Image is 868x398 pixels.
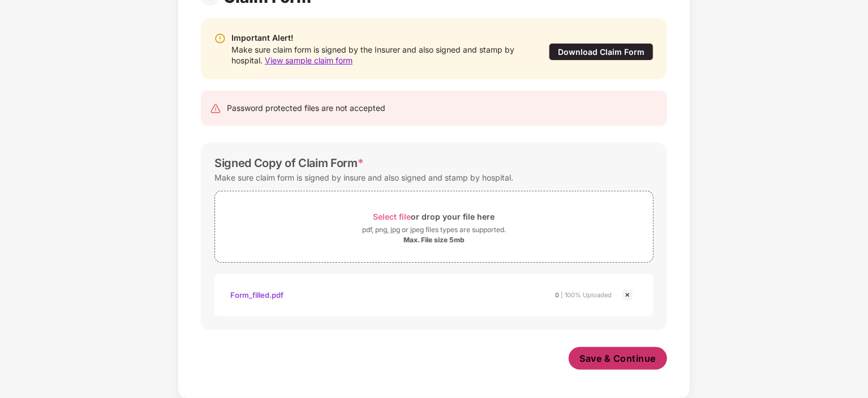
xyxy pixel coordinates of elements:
[373,209,495,224] div: or drop your file here
[403,236,465,245] div: Max. File size 5mb
[621,288,634,302] img: svg+xml;base64,PHN2ZyBpZD0iQ3Jvc3MtMjR4MjQiIHhtbG5zPSJodHRwOi8vd3d3LnczLm9yZy8yMDAwL3N2ZyIgd2lkdG...
[214,33,226,44] img: svg+xml;base64,PHN2ZyBpZD0iV2FybmluZ18tXzIweDIwIiBkYXRhLW5hbWU9Ildhcm5pbmcgLSAyMHgyMCIgeG1sbnM9Im...
[214,170,513,185] div: Make sure claim form is signed by insure and also signed and stamp by hospital.
[265,55,353,65] span: View sample claim form
[231,44,526,66] div: Make sure claim form is signed by the Insurer and also signed and stamp by hospital.
[561,291,612,299] span: | 100% Uploaded
[580,352,656,365] span: Save & Continue
[549,43,654,61] div: Download Claim Form
[555,291,559,299] span: 0
[231,32,526,44] div: Important Alert!
[362,224,506,236] div: pdf, png, jpg or jpeg files types are supported.
[227,102,385,114] div: Password protected files are not accepted
[230,285,283,305] div: Form_filled.pdf
[210,103,221,114] img: svg+xml;base64,PHN2ZyB4bWxucz0iaHR0cDovL3d3dy53My5vcmcvMjAwMC9zdmciIHdpZHRoPSIyNCIgaGVpZ2h0PSIyNC...
[569,347,668,370] button: Save & Continue
[214,156,364,170] div: Signed Copy of Claim Form
[215,200,653,254] span: Select fileor drop your file herepdf, png, jpg or jpeg files types are supported.Max. File size 5mb
[373,212,411,221] span: Select file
